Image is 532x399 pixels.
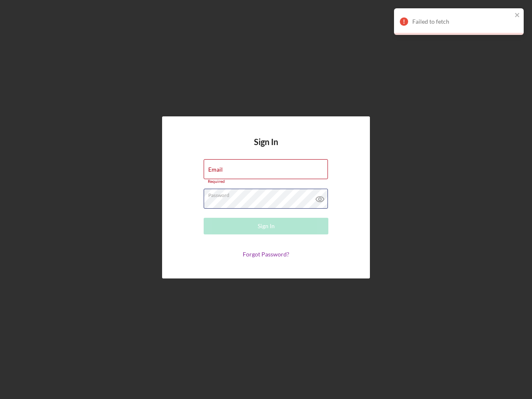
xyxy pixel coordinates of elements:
div: Sign In [258,218,275,234]
label: Password [208,189,328,198]
a: Forgot Password? [243,251,289,258]
h4: Sign In [254,137,278,159]
label: Email [208,166,223,173]
div: Failed to fetch [412,18,512,25]
div: Required [204,179,328,184]
button: close [515,12,520,20]
button: Sign In [204,218,328,234]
